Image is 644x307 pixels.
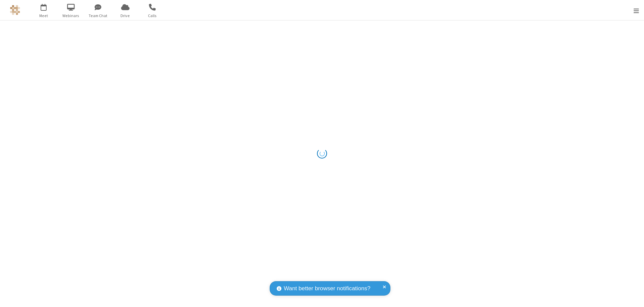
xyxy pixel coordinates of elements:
[10,5,20,15] img: QA Selenium DO NOT DELETE OR CHANGE
[140,13,165,19] span: Calls
[58,13,84,19] span: Webinars
[86,13,111,19] span: Team Chat
[284,284,370,293] span: Want better browser notifications?
[113,13,138,19] span: Drive
[31,13,56,19] span: Meet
